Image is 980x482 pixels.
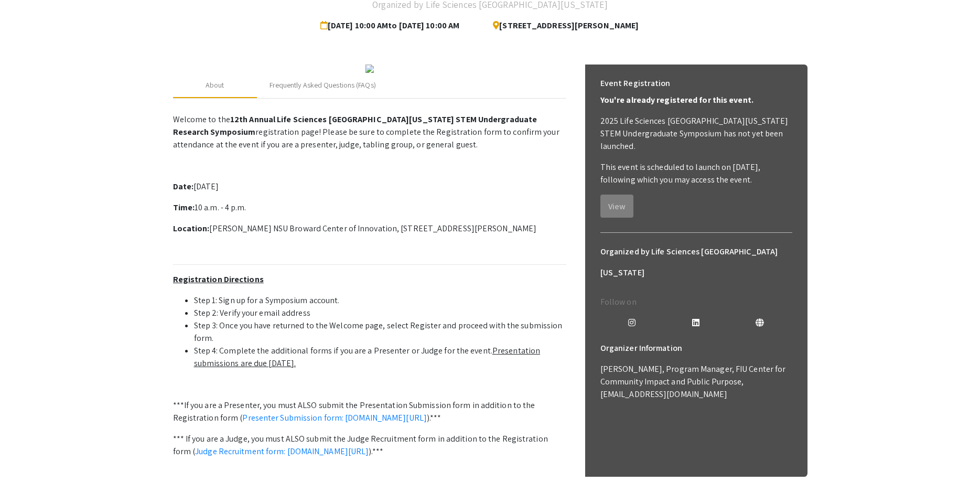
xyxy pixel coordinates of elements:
[173,222,566,235] p: [PERSON_NAME] NSU Broward Center of Innovation, [STREET_ADDRESS][PERSON_NAME]
[194,345,566,370] li: Step 4: Complete the additional forms if you are a Presenter or Judge for the event.
[600,94,792,106] p: You're already registered for this event.
[173,433,566,458] p: *** If you are a Judge, you must ALSO submit the Judge Recruitment form in addition to the Regist...
[270,80,376,91] div: Frequently Asked Questions (FAQs)
[194,319,566,345] li: Step 3: Once you have returned to the Welcome page, select Register and proceed with the submissi...
[194,294,566,307] li: Step 1: Sign up for a Symposium account.
[484,15,639,36] span: [STREET_ADDRESS][PERSON_NAME]
[600,161,792,186] p: This event is scheduled to launch on [DATE], following which you may access the event.
[173,202,195,213] strong: Time:
[173,201,566,214] p: 10 a.m. - 4 p.m.
[173,399,566,424] p: ***If you are a Presenter, you must ALSO submit the Presentation Submission form in addition to t...
[600,115,792,153] p: 2025 Life Sciences [GEOGRAPHIC_DATA][US_STATE] STEM Undergraduate Symposium has not yet been laun...
[173,181,194,192] strong: Date:
[195,446,369,457] a: Judge Recruitment form: [DOMAIN_NAME][URL]
[8,435,45,474] iframe: Chat
[173,223,210,234] strong: Location:
[173,180,566,193] p: [DATE]
[173,274,264,285] u: Registration Directions
[600,195,633,218] button: View
[600,73,671,94] h6: Event Registration
[600,338,792,359] h6: Organizer Information
[173,113,566,151] p: Welcome to the registration page! Please be sure to complete the Registration form to confirm you...
[600,296,792,308] p: Follow on
[320,15,464,36] span: [DATE] 10:00 AM to [DATE] 10:00 AM
[600,241,792,283] h6: Organized by Life Sciences [GEOGRAPHIC_DATA][US_STATE]
[194,345,541,369] u: Presentation submissions are due [DATE].
[173,114,537,137] strong: 12th Annual Life Sciences [GEOGRAPHIC_DATA][US_STATE] STEM Undergraduate Research Symposium
[206,80,224,91] div: About
[242,412,427,423] a: Presenter Submission form: [DOMAIN_NAME][URL]
[365,65,374,73] img: 32153a09-f8cb-4114-bf27-cfb6bc84fc69.png
[194,307,566,319] li: Step 2: Verify your email address
[600,363,792,401] p: [PERSON_NAME], Program Manager, FIU Center for Community Impact and Public Purpose, [EMAIL_ADDRES...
